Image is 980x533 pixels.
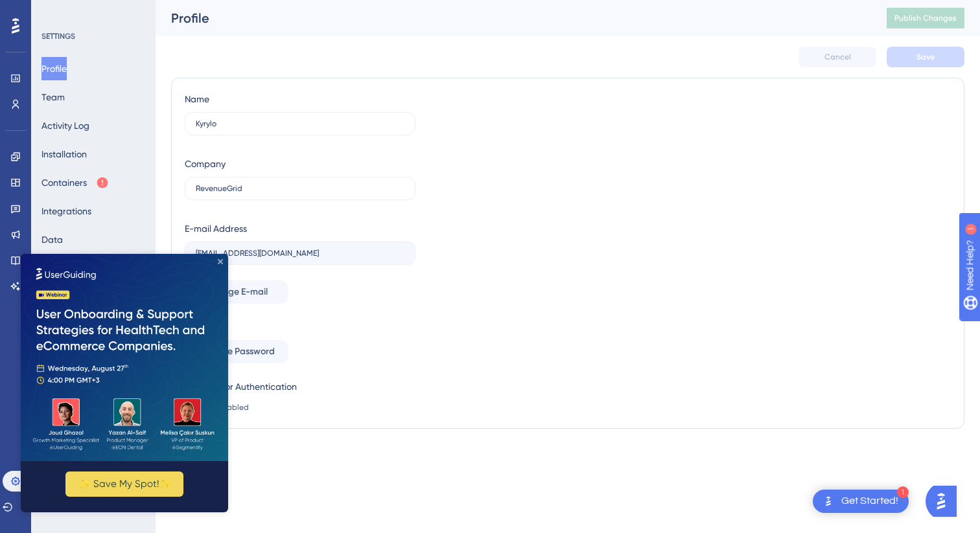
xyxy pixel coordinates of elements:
input: Name Surname [196,119,404,128]
button: Change E-mail [185,280,288,304]
input: E-mail Address [196,249,404,258]
div: E-mail Address [185,221,247,236]
button: Data [41,228,63,251]
span: Disabled [216,402,249,413]
button: Cancel [799,47,876,67]
div: SETTINGS [41,31,146,41]
button: Activity Log [41,114,89,137]
span: Cancel [824,52,851,62]
div: Close Preview [197,5,202,10]
div: Open Get Started! checklist, remaining modules: 1 [813,490,909,513]
img: launcher-image-alternative-text [821,493,836,509]
button: Team [41,85,65,109]
div: Company [185,156,226,172]
button: Installation [41,142,87,166]
button: Containers [41,171,109,194]
button: Change Password [185,340,288,363]
div: Get Started! [841,494,898,508]
button: Profile [41,57,67,80]
div: Two-Factor Authentication [185,379,415,394]
div: Name [185,91,209,107]
iframe: UserGuiding AI Assistant Launcher [926,482,964,521]
button: Integrations [41,199,91,223]
button: ✨ Save My Spot!✨ [45,218,163,243]
div: 1 [897,486,909,498]
div: 1 [90,6,94,17]
div: Profile [171,9,854,27]
input: Company Name [196,184,404,193]
button: Save [887,47,964,67]
span: Change Password [199,344,275,359]
div: Password [185,319,415,335]
button: Publish Changes [887,8,964,28]
span: Publish Changes [894,13,957,23]
span: Need Help? [30,3,81,19]
span: Change E-mail [205,284,268,300]
span: Save [916,52,935,62]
